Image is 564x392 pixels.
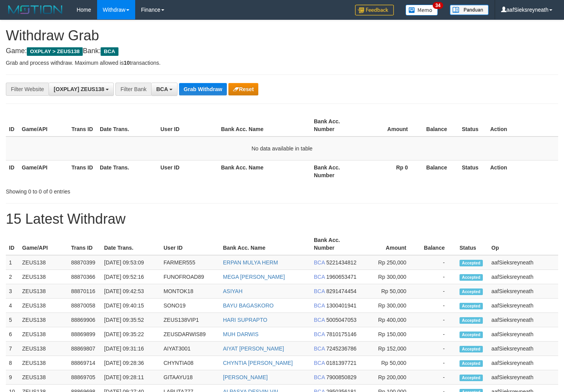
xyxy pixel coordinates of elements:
[314,331,325,337] span: BCA
[326,360,357,366] span: Copy 0181397721 to clipboard
[19,270,68,284] td: ZEUS138
[6,185,229,195] div: Showing 0 to 0 of 0 entries
[223,259,278,266] a: ERPAN MULYA HERM
[418,255,456,270] td: -
[101,370,160,385] td: [DATE] 09:28:11
[223,288,242,294] a: ASIYAH
[433,2,443,9] span: 34
[68,356,101,370] td: 88869714
[488,299,558,313] td: aafSieksreyneath
[19,160,68,182] th: Game/API
[311,233,360,255] th: Bank Acc. Number
[6,136,558,161] td: No data available in table
[6,233,19,255] th: ID
[223,374,268,380] a: [PERSON_NAME]
[418,342,456,356] td: -
[160,299,220,313] td: SONO19
[488,356,558,370] td: aafSieksreyneath
[101,342,160,356] td: [DATE] 09:31:16
[160,342,220,356] td: AIYAT3001
[360,327,418,342] td: Rp 150,000
[6,299,19,313] td: 4
[487,160,558,182] th: Action
[156,86,168,92] span: BCA
[151,83,178,96] button: BCA
[360,313,418,327] td: Rp 400,000
[6,313,19,327] td: 5
[314,374,325,380] span: BCA
[19,313,68,327] td: ZEUS138
[311,114,360,136] th: Bank Acc. Number
[101,313,160,327] td: [DATE] 09:35:52
[488,270,558,284] td: aafSieksreyneath
[68,233,101,255] th: Trans ID
[326,331,357,337] span: Copy 7810175146 to clipboard
[19,255,68,270] td: ZEUS138
[223,302,273,309] a: BAYU BAGASKORO
[160,255,220,270] td: FARMER555
[460,360,483,367] span: Accepted
[6,284,19,299] td: 3
[157,160,218,182] th: User ID
[460,303,483,309] span: Accepted
[97,160,157,182] th: Date Trans.
[406,5,438,16] img: Button%20Memo.svg
[314,302,325,309] span: BCA
[19,114,68,136] th: Game/API
[6,327,19,342] td: 6
[160,327,220,342] td: ZEUSDARWIS89
[418,313,456,327] td: -
[6,59,558,67] p: Grab and process withdraw. Maximum allowed is transactions.
[160,270,220,284] td: FUNOFROAD89
[160,313,220,327] td: ZEUS138VIP1
[160,370,220,385] td: GITAAYU18
[68,342,101,356] td: 88869807
[223,360,293,366] a: CHYNTIA [PERSON_NAME]
[223,317,267,323] a: HARI SUPRAPTO
[460,260,483,266] span: Accepted
[314,360,325,366] span: BCA
[19,342,68,356] td: ZEUS138
[68,327,101,342] td: 88869899
[223,345,284,352] a: AIYAT [PERSON_NAME]
[488,342,558,356] td: aafSieksreyneath
[19,327,68,342] td: ZEUS138
[101,255,160,270] td: [DATE] 09:53:09
[488,370,558,385] td: aafSieksreyneath
[19,370,68,385] td: ZEUS138
[360,270,418,284] td: Rp 300,000
[326,317,357,323] span: Copy 5005047053 to clipboard
[488,233,558,255] th: Op
[101,284,160,299] td: [DATE] 09:42:53
[19,356,68,370] td: ZEUS138
[360,299,418,313] td: Rp 300,000
[311,160,360,182] th: Bank Acc. Number
[459,114,487,136] th: Status
[68,255,101,270] td: 88870399
[124,60,130,66] strong: 10
[460,274,483,281] span: Accepted
[314,274,325,280] span: BCA
[488,327,558,342] td: aafSieksreyneath
[6,356,19,370] td: 8
[68,284,101,299] td: 88870116
[115,83,151,96] div: Filter Bank
[101,47,118,56] span: BCA
[326,259,357,266] span: Copy 5221434812 to clipboard
[6,83,49,96] div: Filter Website
[459,160,487,182] th: Status
[157,114,218,136] th: User ID
[418,356,456,370] td: -
[218,160,311,182] th: Bank Acc. Name
[160,284,220,299] td: MONTOK18
[488,255,558,270] td: aafSieksreyneath
[460,288,483,295] span: Accepted
[487,114,558,136] th: Action
[360,160,420,182] th: Rp 0
[101,299,160,313] td: [DATE] 09:40:15
[6,255,19,270] td: 1
[488,284,558,299] td: aafSieksreyneath
[326,374,357,380] span: Copy 7900850829 to clipboard
[19,233,68,255] th: Game/API
[54,86,104,92] span: [OXPLAY] ZEUS138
